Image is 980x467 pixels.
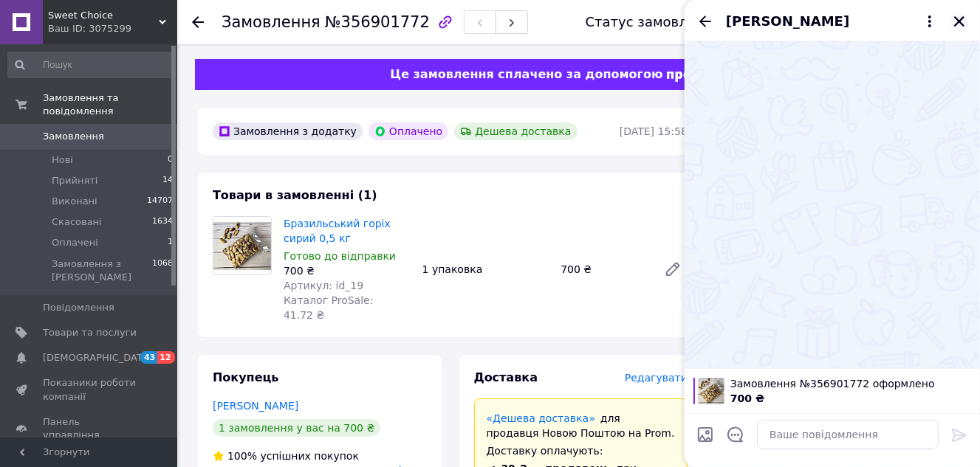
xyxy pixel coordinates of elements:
[487,412,595,424] a: «Дешева доставка»
[213,122,363,140] div: Замовлення з додатку
[625,372,688,384] span: Редагувати
[222,13,321,31] span: Замовлення
[52,257,152,284] span: Замовлення з [PERSON_NAME]
[48,9,159,22] span: Sweet Choice
[168,236,173,249] span: 1
[7,52,174,78] input: Пошук
[950,13,968,30] button: Закрити
[157,351,174,364] span: 12
[48,22,177,35] div: Ваш ID: 3075299
[390,67,662,81] span: Це замовлення сплачено за допомогою
[213,419,380,437] div: 1 замовлення у вас на 700 ₴
[284,218,391,244] a: Бразильський горіх сирий 0,5 кг
[192,15,204,30] div: Повернутися назад
[555,259,652,280] div: 700 ₴
[698,378,724,404] img: 2747739040_w100_h100_brazilskij-oreh-syroj.jpg
[152,215,173,229] span: 1634
[52,236,98,249] span: Оплачені
[43,130,104,143] span: Замовлення
[417,259,555,280] div: 1 упаковка
[162,174,173,187] span: 14
[487,411,676,440] div: для продавця Новою Поштою на Prom.
[369,122,448,140] div: Оплачено
[140,351,157,364] span: 43
[147,195,173,208] span: 14707
[52,215,102,229] span: Скасовані
[726,12,849,31] span: [PERSON_NAME]
[658,255,688,284] a: Редагувати
[284,280,363,291] span: Артикул: id_19
[43,351,152,364] span: [DEMOGRAPHIC_DATA]
[43,91,177,118] span: Замовлення та повідомлення
[726,425,745,444] button: Відкрити шаблони відповідей
[213,222,271,270] img: Бразильський горіх сирий 0,5 кг
[43,326,137,339] span: Товари та послуги
[227,450,257,462] span: 100%
[152,257,173,284] span: 1068
[43,301,114,314] span: Повідомлення
[168,153,173,167] span: 0
[474,370,538,384] span: Доставка
[667,68,755,82] img: evopay logo
[213,449,359,463] div: успішних покупок
[213,370,279,384] span: Покупець
[325,13,430,31] span: №356901772
[52,195,97,208] span: Виконані
[730,392,764,404] span: 700 ₴
[620,125,688,137] time: [DATE] 15:58
[586,15,722,30] div: Статус замовлення
[284,250,396,262] span: Готово до відправки
[487,443,676,458] div: Доставку оплачують:
[284,263,411,278] div: 700 ₴
[52,153,73,167] span: Нові
[213,400,298,412] a: [PERSON_NAME]
[454,122,577,140] div: Дешева доставка
[43,376,137,403] span: Показники роботи компанії
[284,294,373,321] span: Каталог ProSale: 41.72 ₴
[213,188,377,202] span: Товари в замовленні (1)
[43,415,137,442] span: Панель управління
[696,13,714,30] button: Назад
[726,12,939,31] button: [PERSON_NAME]
[52,174,97,187] span: Прийняті
[730,376,971,391] span: Замовлення №356901772 оформлено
